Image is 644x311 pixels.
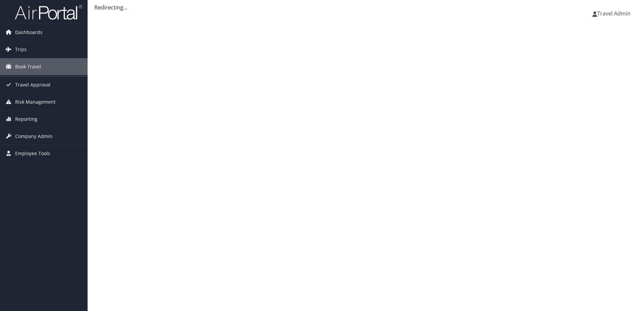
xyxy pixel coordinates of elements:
span: Travel Approval [15,76,51,93]
div: Redirecting... [94,3,637,11]
span: Company Admin [15,128,53,145]
img: airportal-logo.png [15,4,82,20]
span: Reporting [15,111,37,128]
span: Trips [15,41,27,58]
span: Book Travel [15,58,41,75]
span: Travel Admin [597,10,631,17]
span: Dashboards [15,24,42,41]
a: Travel Admin [592,3,637,24]
span: Employee Tools [15,145,50,162]
span: Risk Management [15,94,56,110]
